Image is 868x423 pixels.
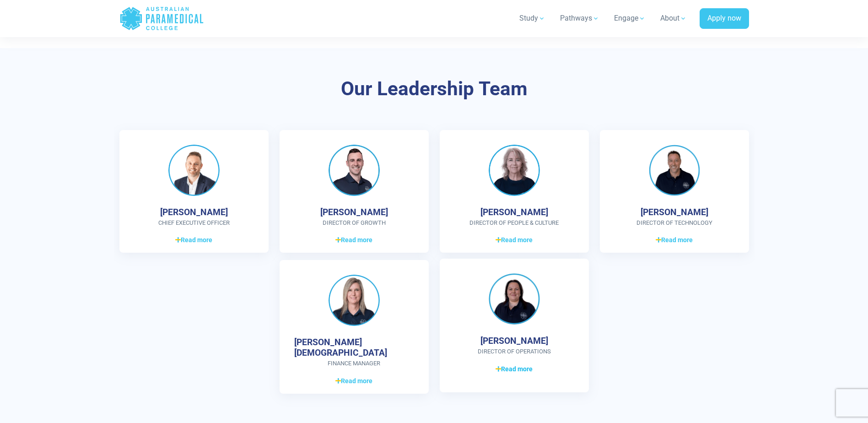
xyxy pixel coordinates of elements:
a: Read more [454,363,574,374]
img: Andrea Male [329,275,380,326]
a: Read more [134,234,254,245]
a: Study [514,5,551,31]
h4: [PERSON_NAME] [480,207,548,217]
span: Director of Growth [294,218,414,228]
a: Read more [615,234,734,245]
img: Stephen Booth [329,145,380,196]
img: Jodi Weatherall [489,273,540,325]
span: Read more [656,235,693,245]
a: Apply now [700,8,749,29]
span: CHIEF EXECUTIVE OFFICER [134,218,254,228]
span: Director of Technology [615,218,734,228]
h4: [PERSON_NAME][DEMOGRAPHIC_DATA] [294,337,414,358]
a: Read more [454,234,574,245]
a: Engage [609,5,651,31]
a: Australian Paramedical College [119,4,204,33]
a: Pathways [555,5,605,31]
img: Sally Metcalf [489,145,540,196]
h4: [PERSON_NAME] [320,207,388,217]
h4: [PERSON_NAME] [160,207,228,217]
h4: [PERSON_NAME] [641,207,708,217]
span: Read more [335,376,372,386]
span: Read more [496,364,533,374]
a: About [655,5,692,31]
span: Read more [175,235,212,245]
img: Kieron Mulcahy [649,145,700,196]
img: Ben Poppy [168,145,220,196]
span: Director of People & Culture [454,218,574,228]
span: Read more [335,235,372,245]
h3: Our Leadership Team [167,77,702,101]
a: Read more [294,375,414,386]
span: Finance Manager [294,359,414,368]
a: Read more [294,234,414,245]
span: Read more [496,235,533,245]
h4: [PERSON_NAME] [480,336,548,346]
span: Director of Operations [454,347,574,356]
